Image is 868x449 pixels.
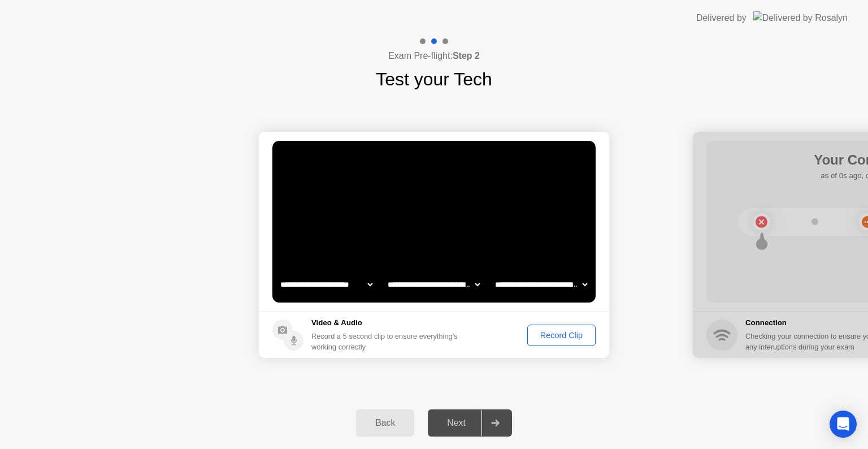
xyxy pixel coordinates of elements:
[493,273,589,296] select: Available microphones
[376,66,492,93] h1: Test your Tech
[311,331,462,352] div: Record a 5 second clip to ensure everything’s working correctly
[278,273,375,296] select: Available cameras
[311,317,462,329] h5: Video & Audio
[527,325,596,346] button: Record Clip
[696,11,747,25] div: Delivered by
[830,411,857,438] div: Open Intercom Messenger
[453,51,480,61] b: Step 2
[428,409,512,437] button: Next
[356,409,414,437] button: Back
[431,418,481,428] div: Next
[385,273,482,296] select: Available speakers
[753,11,848,24] img: Delivered by Rosalyn
[531,331,592,340] div: Record Clip
[359,418,411,428] div: Back
[388,49,480,63] h4: Exam Pre-flight:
